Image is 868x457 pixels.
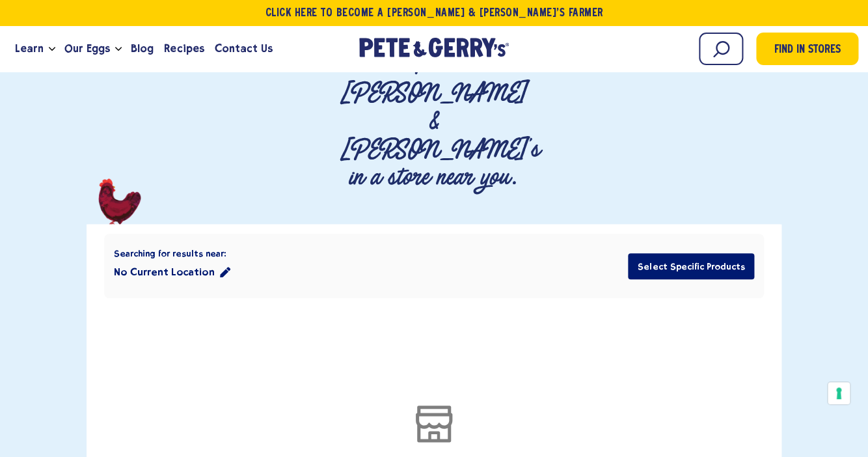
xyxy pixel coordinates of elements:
[215,40,273,57] span: Contact Us
[126,31,159,66] a: Blog
[59,31,115,66] a: Our Eggs
[131,40,154,57] span: Blog
[340,51,528,191] p: Find [PERSON_NAME] & [PERSON_NAME]'s in a store near you.
[774,42,841,59] span: Find in Stores
[10,31,49,66] a: Learn
[210,31,278,66] a: Contact Us
[49,47,55,51] button: Open the dropdown menu for Learn
[159,31,209,66] a: Recipes
[115,47,122,51] button: Open the dropdown menu for Our Eggs
[699,33,743,65] input: Search
[15,40,44,57] span: Learn
[828,382,850,404] button: Your consent preferences for tracking technologies
[756,33,858,65] a: Find in Stores
[164,40,204,57] span: Recipes
[64,40,110,57] span: Our Eggs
